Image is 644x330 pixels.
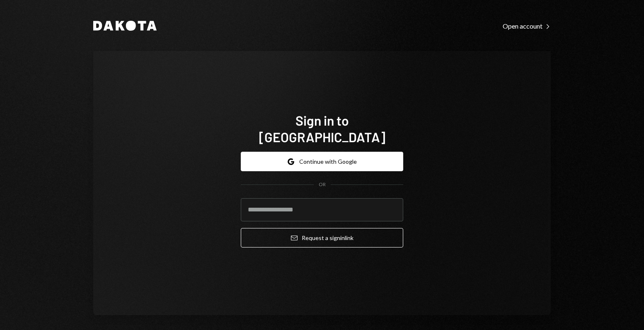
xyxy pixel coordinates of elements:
[503,22,551,30] div: Open account
[241,228,403,247] button: Request a signinlink
[319,181,326,188] div: OR
[241,112,403,145] h1: Sign in to [GEOGRAPHIC_DATA]
[503,21,551,30] a: Open account
[241,152,403,171] button: Continue with Google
